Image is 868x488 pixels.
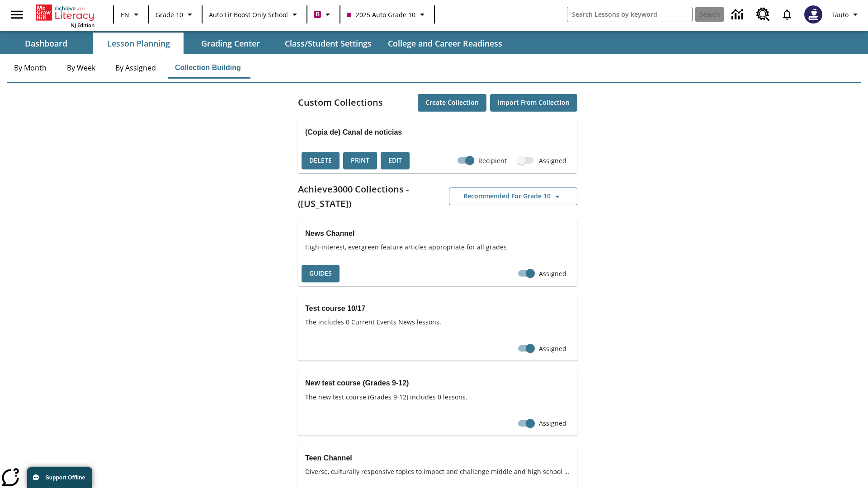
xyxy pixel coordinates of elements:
[567,7,692,22] input: search field
[305,242,570,252] span: High-interest, evergreen feature articles appropriate for all grades
[539,269,566,278] span: Assigned
[58,57,104,79] button: By Week
[305,302,570,315] h3: Test course 10/17
[117,6,146,23] button: Language: EN, Select a language
[343,6,431,23] button: Class: 2025 Auto Grade 10, Select your class
[539,344,566,353] span: Assigned
[121,10,129,19] span: EN
[298,182,438,211] h2: Achieve3000 Collections - ([US_STATE])
[36,3,94,28] div: Home
[278,33,379,54] button: Class/Student Settings
[305,126,570,139] h3: (Copia de) Canal de noticias
[305,227,570,240] h3: News Channel
[305,452,570,465] h3: Teen Channel
[305,377,570,389] h3: New test course (Grades 9-12)
[209,10,288,19] span: Auto Lit Boost only School
[490,94,577,112] button: Import from Collection
[539,156,566,165] span: Assigned
[185,33,276,54] button: Grading Center
[347,10,415,19] span: 2025 Auto Grade 10
[205,6,304,23] button: School: Auto Lit Boost only School, Select your school
[478,156,507,165] span: Recipient
[305,467,570,476] span: Diverse, culturally responsive topics to impact and challenge middle and high school students
[1,33,91,54] button: Dashboard
[381,152,410,169] button: Edit
[449,188,577,205] button: Recommended for Grade 10
[71,22,94,28] span: NJ Edition
[381,33,509,54] button: College and Career Readiness
[418,94,486,112] button: Create Collection
[46,474,85,481] span: Support Offline
[27,467,92,488] button: Support Offline
[168,57,248,79] button: Collection Building
[831,10,849,19] span: Tauto
[302,152,340,169] button: Delete
[804,5,822,23] img: Avatar
[539,418,566,428] span: Assigned
[305,317,570,327] span: The includes 0 Current Events News lessons.
[7,57,54,79] button: By Month
[828,6,864,23] button: Profile/Settings
[305,392,570,402] span: The new test course (Grades 9-12) includes 0 lessons.
[316,9,320,20] span: B
[343,152,377,169] button: Print, will open in a new window
[93,33,184,54] button: Lesson Planning
[310,6,337,23] button: Boost Class color is violet red. Change class color
[726,2,751,27] a: Data Center
[751,2,775,27] a: Resource Center, Will open in new tab
[799,3,828,26] button: Select a new avatar
[4,1,30,28] button: Open side menu
[298,95,383,110] h2: Custom Collections
[152,6,199,23] button: Grade: Grade 10, Select a grade
[156,10,183,19] span: Grade 10
[108,57,163,79] button: By Assigned
[775,3,799,26] a: Notifications
[36,4,94,22] a: Home
[302,265,340,282] button: Guides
